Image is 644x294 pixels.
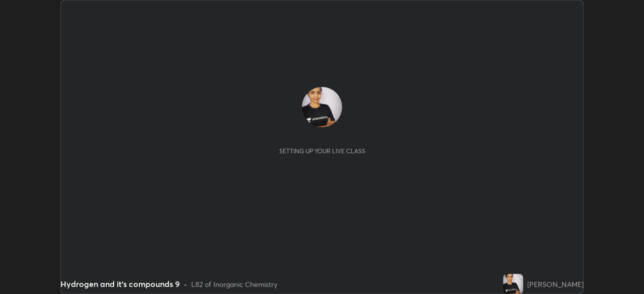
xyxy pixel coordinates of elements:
div: • [184,279,187,289]
div: Hydrogen and it's compounds 9 [60,278,180,290]
img: 81cc18a9963840aeb134a1257a9a5eb0.jpg [503,274,523,294]
div: [PERSON_NAME] [527,279,584,289]
div: L82 of Inorganic Chemistry [191,279,277,289]
img: 81cc18a9963840aeb134a1257a9a5eb0.jpg [302,87,342,127]
div: Setting up your live class [279,147,365,155]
